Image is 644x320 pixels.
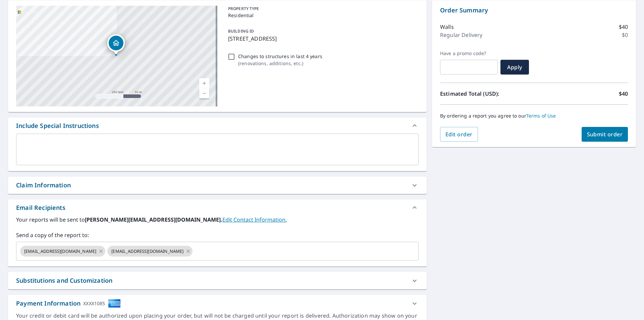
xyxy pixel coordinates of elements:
a: Terms of Use [526,112,556,119]
a: EditContactInfo [222,216,287,223]
p: Changes to structures in last 4 years [238,53,322,60]
button: Edit order [440,127,478,142]
div: Substitutions and Customization [8,272,427,289]
div: Include Special Instructions [8,118,427,134]
button: Submit order [582,127,628,142]
div: Email Recipients [16,203,65,212]
p: Order Summary [440,6,628,15]
label: Send a copy of the report to: [16,231,419,239]
p: BUILDING ID [228,28,254,34]
p: $40 [619,90,628,98]
div: Email Recipients [8,199,427,216]
label: Have a promo code? [440,50,498,56]
button: Apply [500,60,529,75]
b: [PERSON_NAME][EMAIL_ADDRESS][DOMAIN_NAME]. [85,216,222,223]
img: cardImage [108,299,121,308]
a: Current Level 17, Zoom Out [199,88,209,98]
div: Claim Information [16,181,71,190]
div: [EMAIL_ADDRESS][DOMAIN_NAME] [20,246,105,257]
p: Regular Delivery [440,31,482,39]
div: [EMAIL_ADDRESS][DOMAIN_NAME] [107,246,193,257]
span: [EMAIL_ADDRESS][DOMAIN_NAME] [107,248,187,255]
p: By ordering a report you agree to our [440,113,628,119]
label: Your reports will be sent to [16,216,419,224]
div: Claim Information [8,177,427,194]
span: Edit order [445,131,473,138]
p: Estimated Total (USD): [440,90,534,98]
div: Payment Information [16,299,121,308]
span: [EMAIL_ADDRESS][DOMAIN_NAME] [20,248,100,255]
span: Apply [506,63,524,71]
span: Submit order [587,131,623,138]
div: Substitutions and Customization [16,276,112,285]
p: PROPERTY TYPE [228,6,416,12]
div: Payment InformationXXXX1085cardImage [8,295,427,312]
p: Walls [440,23,454,31]
p: Residential [228,12,416,19]
div: Dropped pin, building 1, Residential property, 3514 Danville Rd Brandywine, MD 20613 [107,34,125,55]
div: Include Special Instructions [16,121,99,130]
p: $40 [619,23,628,31]
p: [STREET_ADDRESS] [228,35,416,43]
p: $0 [622,31,628,39]
div: XXXX1085 [83,299,105,308]
a: Current Level 17, Zoom In [199,78,209,88]
p: ( renovations, additions, etc. ) [238,60,322,67]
